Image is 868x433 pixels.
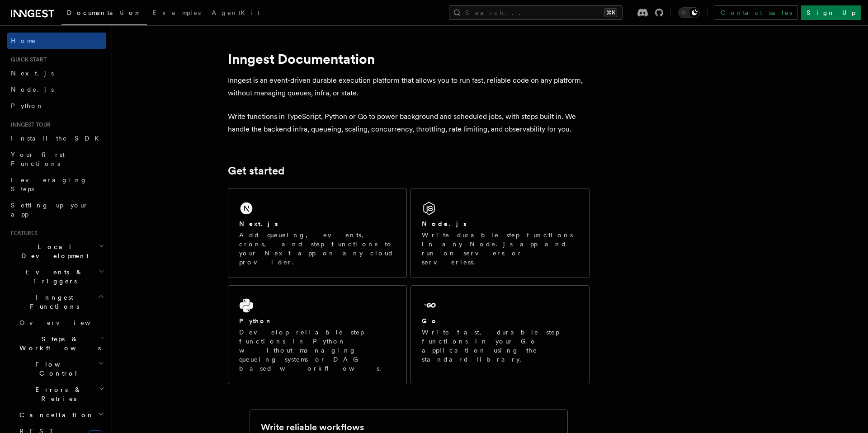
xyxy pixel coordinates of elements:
span: Examples [152,9,201,16]
a: AgentKit [206,3,265,24]
p: Add queueing, events, crons, and step functions to your Next app on any cloud provider. [239,231,396,267]
span: Next.js [11,70,54,77]
span: Inngest Functions [7,293,98,311]
span: Cancellation [16,410,94,419]
a: Your first Functions [7,146,106,172]
button: Search...⌘K [449,5,623,20]
span: Home [11,36,36,45]
button: Local Development [7,239,106,264]
span: Flow Control [16,360,98,378]
a: Sign Up [801,5,861,20]
a: Python [7,98,106,114]
a: Node.jsWrite durable step functions in any Node.js app and run on servers or serverless. [410,188,590,278]
button: Events & Triggers [7,264,106,289]
p: Write durable step functions in any Node.js app and run on servers or serverless. [422,231,578,267]
a: PythonDevelop reliable step functions in Python without managing queueing systems or DAG based wo... [228,285,407,384]
span: Python [11,102,44,109]
a: Home [7,33,106,49]
h1: Inngest Documentation [228,51,590,67]
span: Leveraging Steps [11,176,87,193]
a: Documentation [61,3,147,25]
button: Toggle dark mode [678,7,700,18]
span: Features [7,230,38,237]
a: Overview [16,315,106,331]
a: Contact sales [715,5,797,20]
span: Setting up your app [11,202,89,218]
span: Events & Triggers [7,268,99,286]
span: AgentKit [212,9,259,16]
h2: Node.js [422,219,467,228]
a: Next.js [7,65,106,81]
a: Next.jsAdd queueing, events, crons, and step functions to your Next app on any cloud provider. [228,188,407,278]
a: Node.js [7,81,106,98]
span: Your first Functions [11,151,65,167]
button: Errors & Retries [16,381,106,407]
button: Cancellation [16,407,106,423]
p: Write fast, durable step functions in your Go application using the standard library. [422,328,578,364]
span: Inngest tour [7,121,51,128]
h2: Next.js [239,219,278,228]
button: Flow Control [16,356,106,381]
a: Install the SDK [7,130,106,146]
span: Errors & Retries [16,385,98,403]
a: Leveraging Steps [7,172,106,197]
p: Develop reliable step functions in Python without managing queueing systems or DAG based workflows. [239,328,396,373]
a: Examples [147,3,206,24]
span: Install the SDK [11,135,104,142]
a: GoWrite fast, durable step functions in your Go application using the standard library. [410,285,590,384]
span: Steps & Workflows [16,334,101,353]
a: Get started [228,165,284,177]
h2: Python [239,316,273,325]
span: Node.js [11,86,54,93]
span: Documentation [67,9,142,16]
h2: Go [422,316,438,325]
p: Inngest is an event-driven durable execution platform that allows you to run fast, reliable code ... [228,74,590,99]
button: Steps & Workflows [16,331,106,356]
button: Inngest Functions [7,289,106,315]
kbd: ⌘K [604,8,617,17]
a: Setting up your app [7,197,106,222]
p: Write functions in TypeScript, Python or Go to power background and scheduled jobs, with steps bu... [228,110,590,136]
span: Local Development [7,242,99,260]
span: Quick start [7,56,47,63]
span: Overview [19,319,113,326]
